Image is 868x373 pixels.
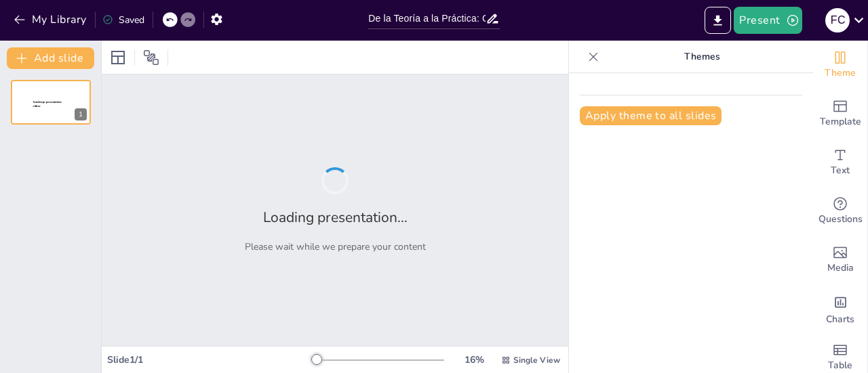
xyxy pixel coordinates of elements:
span: Table [828,358,852,373]
button: Present [734,7,802,34]
button: Apply theme to all slides [580,106,722,125]
div: 1 [11,80,91,125]
span: Position [143,49,159,66]
span: Text [831,163,850,178]
div: Add ready made slides [813,89,867,138]
div: Change the overall theme [813,41,867,89]
div: Layout [107,47,129,68]
div: Saved [102,14,144,26]
div: Add text boxes [813,138,867,187]
div: Slide 1 / 1 [107,353,314,366]
span: Media [827,261,854,276]
div: 1 [75,108,87,120]
button: F C [825,7,850,34]
button: Add slide [7,47,94,69]
div: 16 % [458,353,490,366]
p: Please wait while we prepare your content [245,240,426,253]
span: Theme [825,66,856,81]
span: Questions [818,212,863,227]
span: Single View [513,355,560,366]
button: Export to PowerPoint [705,7,731,34]
span: Charts [826,312,854,327]
input: Insert title [368,9,485,28]
div: F C [825,8,850,32]
div: Add images, graphics, shapes or video [813,236,867,284]
h2: Loading presentation... [263,208,408,227]
span: Template [820,114,861,129]
div: Add charts and graphs [813,284,867,333]
span: Sendsteps presentation editor [33,101,62,108]
button: My Library [10,9,92,30]
p: Themes [604,41,800,73]
div: Get real-time input from your audience [813,187,867,236]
